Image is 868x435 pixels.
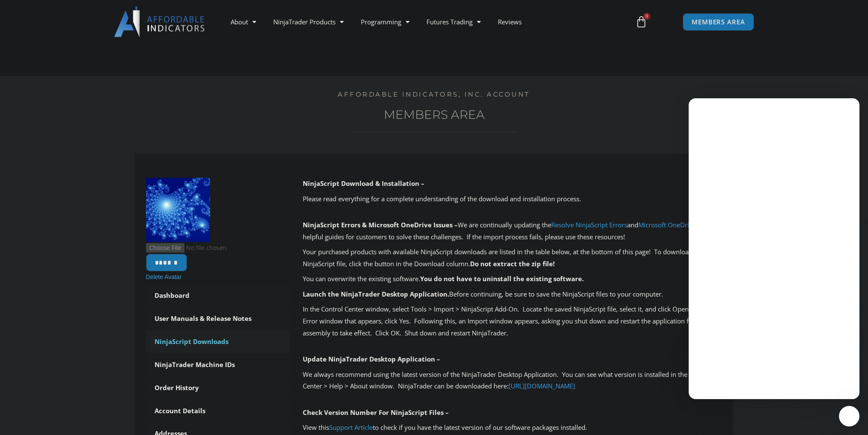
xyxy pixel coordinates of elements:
p: Your purchased products with available NinjaScript downloads are listed in the table below, at th... [303,246,722,270]
a: Futures Trading [418,12,489,32]
img: LogoAI | Affordable Indicators – NinjaTrader [114,6,206,37]
a: About [222,12,265,32]
p: Please read everything for a complete understanding of the download and installation process. [303,193,722,205]
span: 0 [643,13,650,20]
iframe: Intercom live chat [689,98,859,399]
p: We are continually updating the and pages as helpful guides for customers to solve these challeng... [303,219,722,243]
a: NinjaTrader Machine IDs [146,354,290,376]
p: In the Control Center window, select Tools > Import > NinjaScript Add-On. Locate the saved NinjaS... [303,303,722,339]
b: Launch the NinjaTrader Desktop Application. [303,290,449,298]
nav: Menu [222,12,625,32]
p: We always recommend using the latest version of the NinjaTrader Desktop Application. You can see ... [303,369,722,393]
b: Do not extract the zip file! [470,259,555,268]
a: NinjaScript Downloads [146,331,290,353]
p: You can overwrite the existing software. [303,273,722,285]
b: Update NinjaTrader Desktop Application – [303,355,440,363]
a: NinjaTrader Products [265,12,352,32]
a: Order History [146,377,290,399]
b: Check Version Number For NinjaScript Files – [303,408,449,417]
a: [URL][DOMAIN_NAME] [509,382,575,390]
a: Affordable Indicators, Inc. Account [338,90,530,98]
a: Dashboard [146,285,290,307]
img: Mandel_zoom_12_satellite_spirally_wheel_with_julia_islands-150x150.jpg [146,178,210,242]
a: Members Area [384,107,485,122]
b: NinjaScript Errors & Microsoft OneDrive Issues – [303,220,458,229]
p: Before continuing, be sure to save the NinjaScript files to your computer. [303,288,722,300]
a: Programming [352,12,418,32]
a: Resolve NinjaScript Errors [551,220,627,229]
a: Microsoft OneDrive [638,220,696,229]
b: You do not have to uninstall the existing software. [420,274,584,283]
a: 0 [623,9,660,34]
a: Account Details [146,400,290,422]
span: MEMBERS AREA [692,19,745,25]
a: MEMBERS AREA [683,13,754,31]
iframe: Intercom live chat [839,406,859,426]
p: View this to check if you have the latest version of our software packages installed. [303,422,722,434]
a: Delete Avatar [146,273,182,280]
a: User Manuals & Release Notes [146,308,290,330]
a: Support Article [329,423,373,432]
a: Reviews [489,12,530,32]
b: NinjaScript Download & Installation – [303,179,424,188]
